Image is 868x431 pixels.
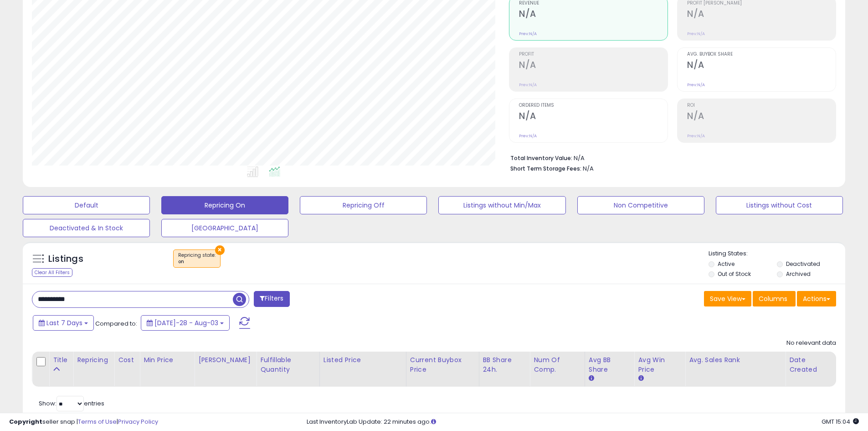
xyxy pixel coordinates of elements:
[161,196,288,214] button: Repricing On
[753,291,796,306] button: Columns
[577,196,704,214] button: Non Competitive
[77,355,110,365] div: Repricing
[307,418,859,426] div: Last InventoryLab Update: 22 minutes ago.
[144,355,190,365] div: Min Price
[789,355,832,374] div: Date Created
[410,355,475,374] div: Current Buybox Price
[687,82,705,88] small: Prev: N/A
[687,52,836,57] span: Avg. Buybox Share
[23,219,150,237] button: Deactivated & In Stock
[638,355,681,374] div: Avg Win Price
[53,355,69,365] div: Title
[718,270,751,278] label: Out of Stock
[510,165,581,172] b: Short Term Storage Fees:
[759,294,787,303] span: Columns
[118,355,136,365] div: Cost
[519,1,668,6] span: Revenue
[23,196,150,214] button: Default
[687,1,836,6] span: Profit [PERSON_NAME]
[534,355,580,374] div: Num of Comp.
[822,417,859,426] span: 2025-08-11 15:04 GMT
[519,111,668,123] h2: N/A
[198,355,252,365] div: [PERSON_NAME]
[519,9,668,21] h2: N/A
[510,154,572,162] b: Total Inventory Value:
[687,103,836,108] span: ROI
[300,196,427,214] button: Repricing Off
[786,339,836,348] div: No relevant data
[589,355,631,374] div: Avg BB Share
[78,417,117,426] a: Terms of Use
[33,315,94,331] button: Last 7 Days
[215,245,225,255] button: ×
[519,103,668,108] span: Ordered Items
[118,417,158,426] a: Privacy Policy
[161,219,288,237] button: [GEOGRAPHIC_DATA]
[510,152,829,163] li: N/A
[716,196,843,214] button: Listings without Cost
[254,291,289,307] button: Filters
[797,291,836,306] button: Actions
[9,417,42,426] strong: Copyright
[519,52,668,57] span: Profit
[687,60,836,72] h2: N/A
[687,9,836,21] h2: N/A
[589,374,594,383] small: Avg BB Share.
[704,291,751,306] button: Save View
[709,249,845,258] p: Listing States:
[786,260,820,268] label: Deactivated
[583,164,594,173] span: N/A
[519,82,537,88] small: Prev: N/A
[154,318,218,327] span: [DATE]-28 - Aug-03
[95,319,137,328] span: Compared to:
[141,315,230,331] button: [DATE]-28 - Aug-03
[324,355,402,365] div: Listed Price
[687,133,705,139] small: Prev: N/A
[786,270,811,278] label: Archived
[178,259,216,265] div: on
[32,268,72,277] div: Clear All Filters
[39,399,104,408] span: Show: entries
[46,318,82,327] span: Last 7 Days
[438,196,565,214] button: Listings without Min/Max
[9,418,158,426] div: seller snap | |
[519,60,668,72] h2: N/A
[687,31,705,36] small: Prev: N/A
[718,260,734,268] label: Active
[689,355,781,365] div: Avg. Sales Rank
[48,253,83,265] h5: Listings
[483,355,526,374] div: BB Share 24h.
[638,374,643,383] small: Avg Win Price.
[178,252,216,265] span: Repricing state :
[260,355,316,374] div: Fulfillable Quantity
[687,111,836,123] h2: N/A
[519,133,537,139] small: Prev: N/A
[519,31,537,36] small: Prev: N/A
